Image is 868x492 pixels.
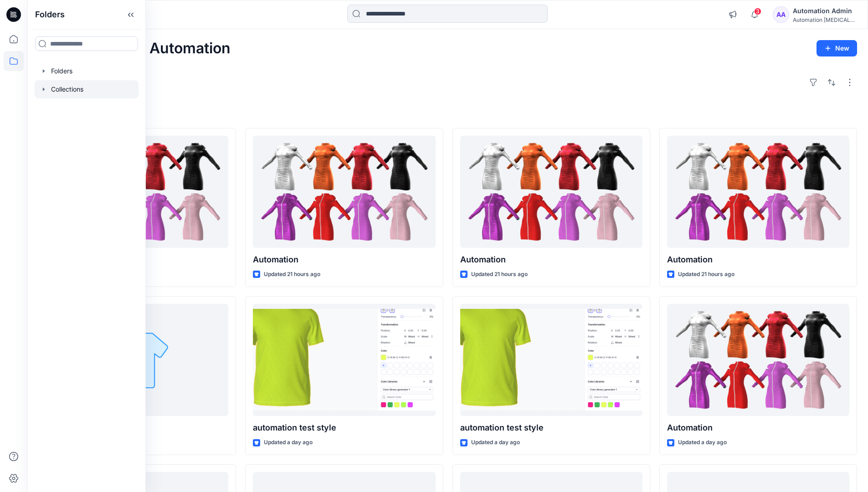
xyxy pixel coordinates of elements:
p: Automation [667,253,849,266]
p: Updated a day ago [678,438,727,447]
a: Automation [460,136,642,248]
p: Updated 21 hours ago [471,270,528,279]
div: Automation [MEDICAL_DATA]... [793,16,857,23]
p: automation test style [460,421,642,434]
p: Updated 21 hours ago [678,270,734,279]
a: automation test style [460,304,642,416]
div: AA [773,6,789,23]
p: Updated a day ago [471,438,520,447]
span: 3 [754,8,761,15]
p: Automation [253,253,435,266]
a: Automation [667,304,849,416]
button: New [817,40,857,56]
p: Updated 21 hours ago [264,270,320,279]
a: automation test style [253,304,435,416]
h4: Styles [38,108,857,119]
p: automation test style [253,421,435,434]
a: Automation [253,136,435,248]
p: Updated a day ago [264,438,313,447]
a: Automation [667,136,849,248]
div: Automation Admin [793,5,857,16]
p: Automation [667,421,849,434]
p: Automation [460,253,642,266]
